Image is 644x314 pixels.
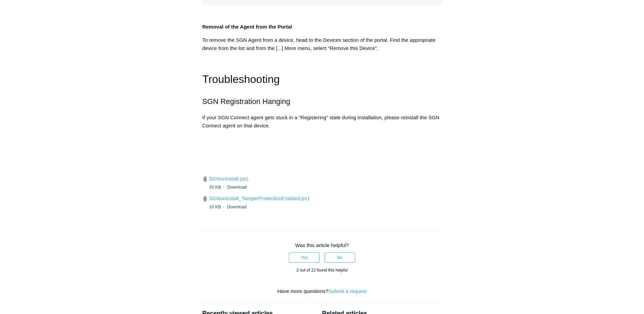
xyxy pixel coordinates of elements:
[209,195,310,201] a: SGNuninstall_TamperProtectionEnabled.ps1
[202,37,436,51] span: To remove the SGN Agent from a device, head to the Devices section of the portal. Find the approp...
[202,24,292,30] strong: Removal of the Agent from the Portal
[209,185,226,190] span: 20 KB
[227,204,247,209] a: Download
[202,95,442,107] h2: SGN Registration Hanging
[202,287,442,295] div: Have more questions?
[325,252,355,263] button: This article was not helpful
[295,242,349,248] span: Was this article helpful?
[209,204,226,209] span: 10 KB
[202,71,442,88] h1: Troubleshooting
[289,252,319,263] button: This article was helpful
[328,288,367,294] a: Submit a request
[296,268,348,273] span: 2 out of 12 found this helpful
[202,115,440,128] span: If your SGN Connect agent gets stuck in a "Registering" state during installation, please reinsta...
[227,185,247,190] a: Download
[209,176,249,181] a: SGNuninstall.ps1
